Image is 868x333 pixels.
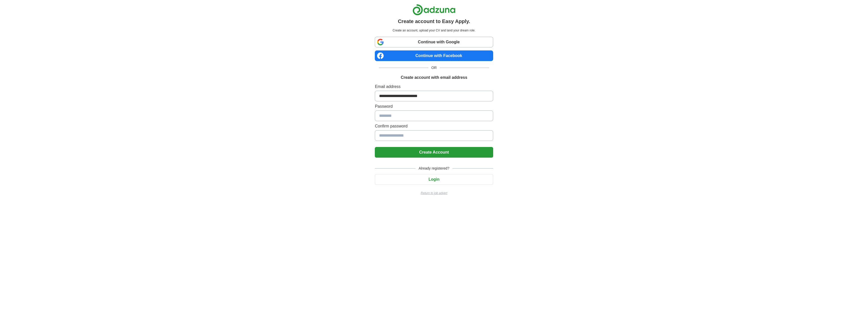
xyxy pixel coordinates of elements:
span: Already registered? [416,166,452,171]
h1: Create account to Easy Apply. [398,17,470,25]
label: Confirm password [375,123,493,129]
a: Return to job advert [375,191,493,195]
label: Password [375,103,493,109]
h1: Create account with email address [401,75,467,81]
span: OR [428,65,440,70]
label: Email address [375,84,493,90]
p: Create an account, upload your CV and land your dream role. [376,28,492,33]
img: Adzuna logo [413,4,455,15]
button: Login [375,174,493,185]
button: Create Account [375,147,493,158]
a: Login [375,177,493,181]
a: Continue with Google [375,37,493,47]
a: Continue with Facebook [375,50,493,61]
